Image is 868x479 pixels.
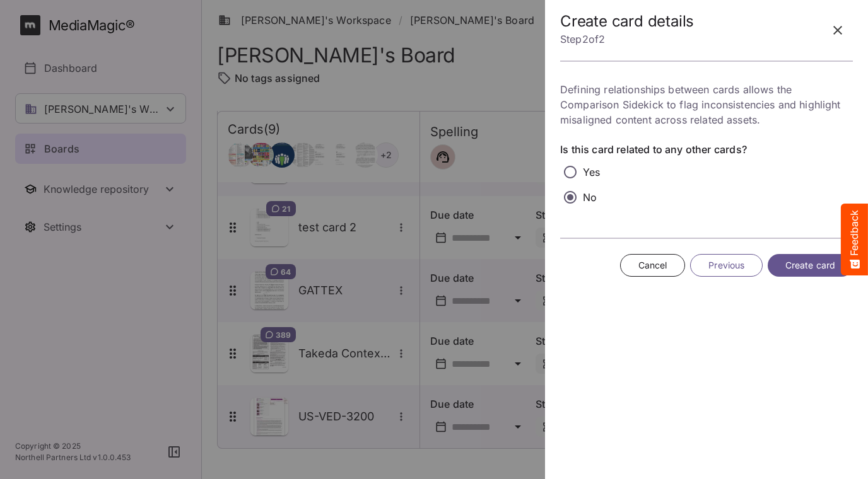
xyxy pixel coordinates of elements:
button: Cancel [620,254,686,277]
h2: Create card details [560,13,694,31]
span: I have an idea [56,217,122,229]
span: Something's not working [56,248,170,260]
button: Previous [690,254,763,277]
span: Like something or not? [56,185,163,197]
p: Defining relationships between cards allows the Comparison Sidekick to flag inconsistencies and h... [560,82,853,127]
span: Previous [708,258,744,274]
label: Is this card related to any other cards? [560,142,853,157]
span: Create card [785,258,835,274]
button: Feedback [841,204,868,275]
span: Tell us what you think [57,81,170,95]
span:  [93,25,131,57]
p: No [583,190,597,205]
span: Cancel [638,258,667,274]
span: Want to discuss? [56,99,126,109]
p: Yes [583,164,600,180]
button: Create card [768,254,853,277]
p: Step 2 of 2 [560,30,694,48]
span: What kind of feedback do you have? [39,153,189,163]
a: Contact us [126,99,171,109]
